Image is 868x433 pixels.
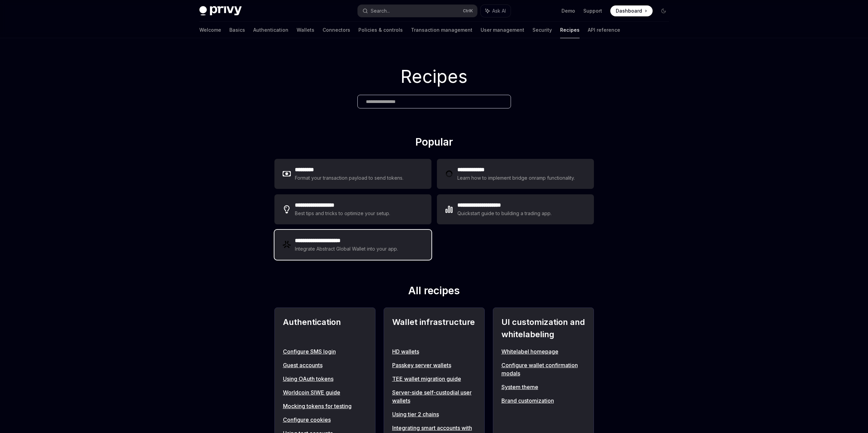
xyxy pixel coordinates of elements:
[323,22,350,38] a: Connectors
[481,5,511,17] button: Ask AI
[295,174,404,182] div: Format your transaction payload to send tokens.
[297,22,314,38] a: Wallets
[199,22,221,38] a: Welcome
[392,410,476,418] a: Using tier 2 chains
[283,402,367,410] a: Mocking tokens for testing
[610,5,653,16] a: Dashboard
[658,5,669,16] button: Toggle dark mode
[501,397,585,405] a: Brand customization
[295,245,399,253] div: Integrate Abstract Global Wallet into your app.
[588,22,620,38] a: API reference
[274,159,431,189] a: **** ****Format your transaction payload to send tokens.
[392,347,476,356] a: HD wallets
[392,316,476,341] h2: Wallet infrastructure
[437,159,594,189] a: **** **** ***Learn how to implement bridge onramp functionality.
[411,22,472,38] a: Transaction management
[358,22,403,38] a: Policies & controls
[283,375,367,383] a: Using OAuth tokens
[274,284,594,299] h2: All recipes
[358,5,477,17] button: Search...CtrlK
[492,8,506,14] span: Ask AI
[457,209,552,218] div: Quickstart guide to building a trading app.
[560,22,580,38] a: Recipes
[295,209,391,218] div: Best tips and tricks to optimize your setup.
[501,316,585,341] h2: UI customization and whitelabeling
[392,361,476,369] a: Passkey server wallets
[501,383,585,391] a: System theme
[481,22,524,38] a: User management
[283,361,367,369] a: Guest accounts
[392,375,476,383] a: TEE wallet migration guide
[274,136,594,151] h2: Popular
[532,22,552,38] a: Security
[283,347,367,356] a: Configure SMS login
[229,22,245,38] a: Basics
[199,6,242,16] img: dark logo
[501,347,585,356] a: Whitelabel homepage
[616,8,642,14] span: Dashboard
[283,416,367,424] a: Configure cookies
[392,388,476,405] a: Server-side self-custodial user wallets
[457,174,577,182] div: Learn how to implement bridge onramp functionality.
[283,388,367,397] a: Worldcoin SIWE guide
[561,8,575,14] a: Demo
[501,361,585,377] a: Configure wallet confirmation modals
[371,7,390,15] div: Search...
[283,316,367,341] h2: Authentication
[583,8,602,14] a: Support
[463,8,473,14] span: Ctrl K
[253,22,288,38] a: Authentication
